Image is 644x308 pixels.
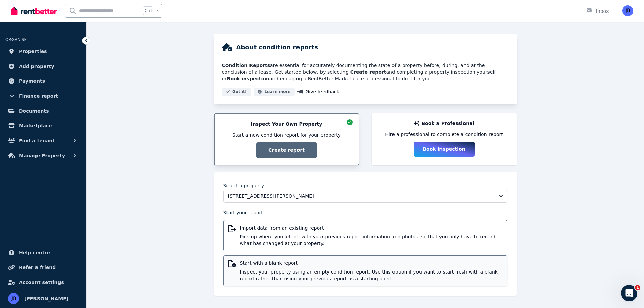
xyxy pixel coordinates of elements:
[19,248,50,257] span: Help centre
[19,47,47,55] span: Properties
[5,60,81,73] a: Add property
[635,285,640,290] span: 1
[19,263,56,271] span: Refer a friend
[5,104,81,118] a: Documents
[5,37,27,42] span: ORGANISE
[143,6,153,15] span: Ctrl
[24,294,68,303] span: [PERSON_NAME]
[5,45,81,58] a: Properties
[19,92,58,100] span: Finance report
[222,62,509,82] p: are essential for accurately documenting the state of a property before, during, and at the concl...
[297,88,339,96] a: Give feedback
[156,8,159,14] span: k
[222,88,251,96] button: Got it!
[5,261,81,274] a: Refer a friend
[621,285,637,301] iframe: Intercom live chat
[19,77,45,85] span: Payments
[421,120,474,127] p: Book a Professional
[414,142,475,157] button: Book inspection
[5,89,81,103] a: Finance report
[5,149,81,162] button: Manage Property
[5,74,81,88] a: Payments
[223,209,507,216] p: Start your report
[8,293,19,304] img: JACQUELINE BARRY
[622,5,633,16] img: JACQUELINE BARRY
[385,131,503,138] span: Hire a professional to complete a condition report
[254,88,294,96] button: Learn more
[251,121,323,127] p: Inspect Your Own Property
[240,268,503,282] span: Inspect your property using an empty condition report. Use this option if you want to start fresh...
[5,134,81,147] button: Find a tenant
[19,151,65,160] span: Manage Property
[227,76,269,81] strong: Book inspection
[232,132,341,138] span: Start a new condition report for your property
[585,8,609,15] div: Inbox
[5,276,81,289] a: Account settings
[19,62,54,70] span: Add property
[5,246,81,259] a: Help centre
[19,278,64,286] span: Account settings
[222,63,270,68] strong: Condition Reports
[19,107,49,115] span: Documents
[5,119,81,133] a: Marketplace
[228,193,494,199] span: [STREET_ADDRESS][PERSON_NAME]
[223,190,507,203] button: [STREET_ADDRESS][PERSON_NAME]
[19,137,55,145] span: Find a tenant
[11,6,57,16] img: RentBetter
[240,224,503,231] span: Import data from an existing report
[236,43,318,52] h2: About condition reports
[240,260,503,266] span: Start with a blank report
[240,233,503,247] span: Pick up where you left off with your previous report information and photos, so that you only hav...
[350,69,386,75] strong: Create report
[223,183,264,188] label: Select a property
[19,122,52,130] span: Marketplace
